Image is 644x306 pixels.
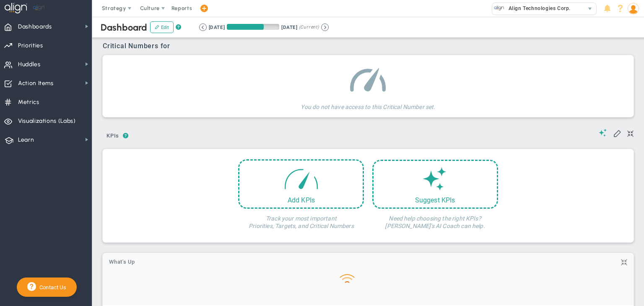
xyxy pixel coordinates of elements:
[227,24,279,30] div: Period Progress: 70% Day 64 of 91 with 27 remaining.
[374,196,497,204] div: Suggest KPIs
[103,129,123,144] button: KPIs
[281,23,297,31] div: [DATE]
[209,23,225,31] div: [DATE]
[103,42,172,50] span: Critical Numbers for
[140,5,160,11] span: Culture
[504,3,571,14] span: Align Technologies Corp.
[599,129,607,137] span: Suggestions (AI Feature)
[18,37,43,54] span: Priorities
[36,284,66,290] span: Contact Us
[299,23,319,31] span: (Current)
[103,129,123,143] span: KPIs
[238,209,364,230] h4: Track your most important Priorities, Targets, and Critical Numbers
[301,97,435,111] h4: You do not have access to this Critical Number set.
[584,3,596,15] span: select
[18,131,34,149] span: Learn
[321,23,329,31] button: Go to next period
[239,196,363,204] div: Add KPIs
[199,23,207,31] button: Go to previous period
[372,209,498,230] h4: Need help choosing the right KPIs? [PERSON_NAME]'s AI Coach can help.
[101,22,147,33] span: Dashboard
[613,129,621,137] span: Edit My KPIs
[150,21,174,33] button: Edit
[18,56,41,73] span: Huddles
[18,75,54,92] span: Action Items
[18,93,39,111] span: Metrics
[102,5,126,11] span: Strategy
[18,18,52,36] span: Dashboards
[494,3,504,13] img: 10991.Company.photo
[628,3,639,14] img: 206391.Person.photo
[18,112,76,130] span: Visualizations (Labs)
